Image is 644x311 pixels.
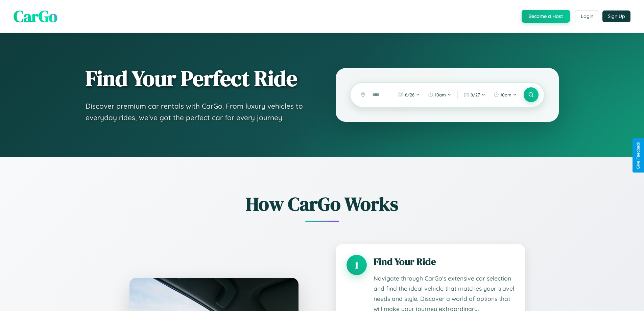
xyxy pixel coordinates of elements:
button: 8/27 [460,89,489,100]
button: 8/26 [395,89,423,100]
span: CarGo [14,5,57,27]
span: 10am [435,92,446,97]
h1: Find Your Perfect Ride [86,67,309,90]
h2: How CarGo Works [119,191,525,217]
div: 1 [347,255,367,275]
p: Discover premium car rentals with CarGo. From luxury vehicles to everyday rides, we've got the pe... [86,101,309,123]
button: 10am [425,89,455,100]
span: 8 / 26 [405,92,414,97]
button: Become a Host [522,10,570,23]
span: 8 / 27 [471,92,480,97]
button: Login [575,10,599,22]
div: Give Feedback [636,142,641,169]
button: Sign Up [602,10,630,22]
h3: Find Your Ride [374,255,514,268]
span: 10am [500,92,511,97]
button: 10am [490,89,520,100]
